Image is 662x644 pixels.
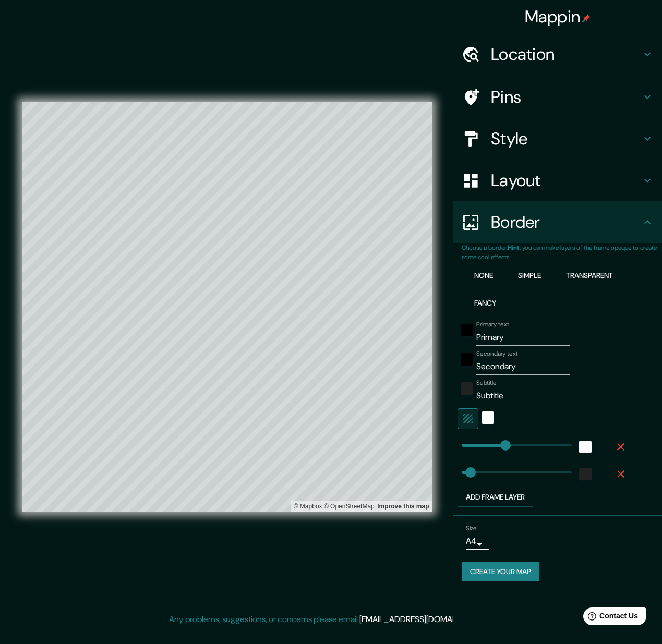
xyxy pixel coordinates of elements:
button: color-222222 [461,382,473,395]
button: Transparent [558,266,621,285]
button: black [461,353,473,366]
h4: Style [491,128,641,149]
button: Simple [510,266,549,285]
button: black [461,324,473,336]
label: Size [466,524,477,532]
h4: Location [491,44,641,65]
b: Hint [508,244,520,252]
label: Secondary text [476,349,518,358]
button: Add frame layer [458,488,533,507]
label: Primary text [476,320,509,329]
div: Layout [453,160,662,201]
a: OpenStreetMap [324,503,375,510]
div: A4 [466,533,489,550]
label: Subtitle [476,379,497,387]
p: Any problems, suggestions, or concerns please email . [169,613,490,626]
button: Create your map [462,562,539,581]
a: [EMAIL_ADDRESS][DOMAIN_NAME] [359,614,488,625]
button: white [579,441,592,453]
a: Map feedback [377,503,429,510]
iframe: Help widget launcher [569,603,651,633]
h4: Border [491,212,641,233]
h4: Mappin [525,6,591,27]
a: Mapbox [294,503,322,510]
img: pin-icon.png [582,14,591,22]
p: Choose a border. : you can make layers of the frame opaque to create some cool effects. [462,243,662,262]
div: Location [453,33,662,75]
h4: Pins [491,87,641,107]
button: None [466,266,501,285]
button: white [482,411,494,424]
div: Pins [453,76,662,118]
button: color-222222 [579,468,592,480]
div: Style [453,118,662,160]
div: Border [453,201,662,243]
button: Fancy [466,294,504,313]
h4: Layout [491,170,641,191]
